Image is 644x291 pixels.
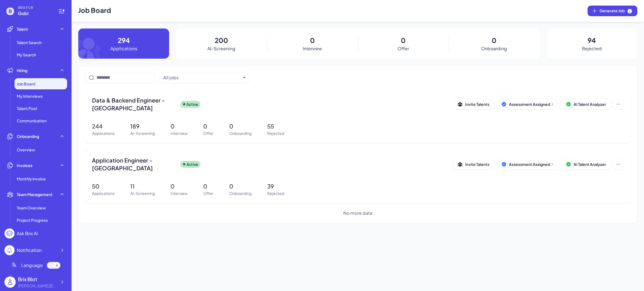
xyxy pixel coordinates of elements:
[203,190,214,196] p: Offer
[163,74,241,81] button: All jobs
[465,162,489,167] span: Invite Talents
[600,8,633,14] span: Generate Job
[92,156,176,172] span: Application Engineer - [GEOGRAPHIC_DATA]
[496,159,559,170] button: Assessment Assigned
[215,35,228,45] p: 200
[17,192,53,197] span: Team Management
[4,276,16,288] img: user_logo.png
[562,99,611,109] button: AI Talent Analyzer
[110,45,137,52] p: Applications
[171,130,188,136] p: Interview
[203,130,214,136] p: Offer
[17,176,46,182] span: Monthly invoice
[130,182,155,190] p: 11
[343,210,372,216] span: No more data
[17,68,27,73] span: Hiring
[588,35,596,45] p: 94
[17,26,28,32] span: Talent
[17,247,42,254] div: Notification
[397,45,409,52] p: Offer
[17,93,43,99] span: My Interviews
[171,122,188,130] p: 0
[229,190,252,196] p: Onboarding
[92,190,115,196] p: Applications
[509,161,555,167] div: Assessment Assigned
[92,182,115,190] p: 50
[465,102,489,107] span: Invite Talents
[229,130,252,136] p: Onboarding
[171,182,188,190] p: 0
[17,40,42,45] span: Talent Search
[17,147,35,152] span: Overview
[588,6,637,16] button: Generate Job
[496,99,559,109] button: Assessment Assigned
[267,130,284,136] p: Rejected
[453,159,494,170] button: Invite Talents
[203,182,214,190] p: 0
[453,99,494,109] button: Invite Talents
[21,262,43,269] span: Language
[92,96,176,112] span: Data & Backend Engineer - [GEOGRAPHIC_DATA]
[229,182,252,190] p: 0
[509,101,555,107] div: Assessment Assigned
[92,122,115,130] p: 244
[18,6,51,10] span: BRIX FOR
[203,122,214,130] p: 0
[171,190,188,196] p: Interview
[17,106,37,111] span: Talent Pool
[401,35,406,45] p: 0
[267,182,284,190] p: 39
[574,162,606,167] span: AI Talent Analyzer
[481,45,507,52] p: Onboarding
[267,190,284,196] p: Rejected
[17,205,46,211] span: Team Overview
[18,10,51,17] span: Gobi
[229,122,252,130] p: 0
[18,275,57,283] div: Brix Blot
[492,35,496,45] p: 0
[92,130,115,136] p: Applications
[574,102,606,107] span: AI Talent Analyzer
[118,35,130,45] p: 294
[17,163,32,168] span: Invoices
[18,283,57,289] div: blake@joinbrix.com
[130,190,155,196] p: AI-Screening
[17,118,47,123] span: Communication
[130,130,155,136] p: AI-Screening
[17,52,36,58] span: My Search
[17,217,48,223] span: Project Progress
[207,45,235,52] p: AI-Screening
[17,81,35,87] span: Job Board
[186,101,198,107] p: Active
[267,122,284,130] p: 55
[17,133,39,139] span: Onboarding
[130,122,155,130] p: 189
[17,230,38,237] div: Ask Brix AI
[562,159,611,170] button: AI Talent Analyzer
[303,45,322,52] p: Interview
[186,161,198,167] p: Active
[310,35,315,45] p: 0
[163,74,179,81] div: All jobs
[582,45,602,52] p: Rejected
